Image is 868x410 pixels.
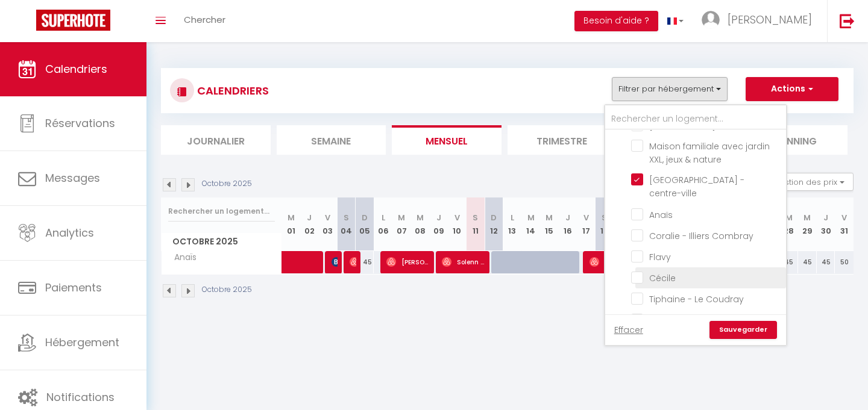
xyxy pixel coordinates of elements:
th: 29 [798,197,817,251]
div: Filtrer par hébergement [604,104,787,346]
span: Octobre 2025 [162,233,281,250]
p: Octobre 2025 [202,284,252,296]
th: 09 [429,197,448,251]
span: Chercher [184,13,225,26]
span: Flavy [649,251,671,263]
span: Notifications [46,390,115,405]
abbr: J [823,212,828,223]
th: 07 [392,197,411,251]
span: [GEOGRAPHIC_DATA] - centre-ville [649,174,744,199]
h3: CALENDRIERS [194,77,269,104]
th: 28 [780,197,799,251]
a: Sauvegarder [709,321,777,339]
li: Trimestre [508,125,617,155]
abbr: M [417,212,424,223]
div: 45 [798,251,817,273]
th: 11 [466,197,485,251]
div: 45 [780,251,799,273]
th: 05 [356,197,374,251]
button: Filtrer par hébergement [612,77,728,101]
th: 13 [503,197,522,251]
img: logout [840,13,855,28]
th: 02 [300,197,319,251]
abbr: V [583,212,589,223]
input: Rechercher un logement... [605,108,786,130]
li: Semaine [277,125,386,155]
abbr: M [804,212,811,223]
abbr: M [785,212,793,223]
button: Actions [746,77,838,101]
span: Maison familiale avec jardin XXL, jeux & nature [649,140,770,166]
li: Planning [738,125,848,155]
div: 45 [817,251,835,273]
span: [PERSON_NAME] [386,250,430,273]
span: Solenn Grebonval [442,250,485,273]
abbr: M [527,212,535,223]
span: Messages [45,170,100,185]
abbr: J [565,212,570,223]
abbr: S [344,212,349,223]
span: Réservations [45,116,115,131]
abbr: S [602,212,607,223]
span: Calendriers [45,61,107,76]
abbr: M [288,212,295,223]
span: [PERSON_NAME] [590,250,633,273]
span: [PERSON_NAME] [350,250,356,273]
span: [PERSON_NAME] [728,12,812,27]
th: 12 [485,197,503,251]
abbr: V [325,212,330,223]
span: Anaïs [163,251,209,264]
abbr: L [511,212,514,223]
abbr: L [382,212,385,223]
th: 06 [374,197,392,251]
a: Effacer [614,323,643,337]
abbr: M [546,212,553,223]
span: Anaïs [649,209,673,221]
span: Hébergement [45,335,119,350]
th: 01 [282,197,301,251]
abbr: V [841,212,847,223]
th: 04 [337,197,356,251]
th: 10 [448,197,467,251]
div: 45 [356,251,374,273]
th: 14 [521,197,540,251]
th: 03 [319,197,338,251]
button: Gestion des prix [764,173,854,191]
li: Journalier [161,125,271,155]
abbr: V [454,212,460,223]
span: Paiements [45,280,102,295]
li: Mensuel [392,125,502,155]
th: 30 [817,197,835,251]
abbr: M [398,212,405,223]
button: Besoin d'aide ? [574,11,658,31]
span: Analytics [45,225,94,240]
input: Rechercher un logement... [168,200,275,222]
th: 17 [577,197,596,251]
abbr: S [473,212,478,223]
div: 50 [835,251,854,273]
th: 16 [558,197,577,251]
p: Octobre 2025 [202,178,252,190]
abbr: J [307,212,312,223]
span: Coralie - Illiers Combray [649,230,753,242]
abbr: D [491,212,497,223]
img: Super Booking [36,10,110,31]
th: 18 [596,197,614,251]
abbr: J [436,212,441,223]
th: 15 [540,197,559,251]
th: 08 [411,197,430,251]
img: ... [702,11,720,29]
abbr: D [362,212,368,223]
th: 31 [835,197,854,251]
span: [PERSON_NAME] [332,250,338,273]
